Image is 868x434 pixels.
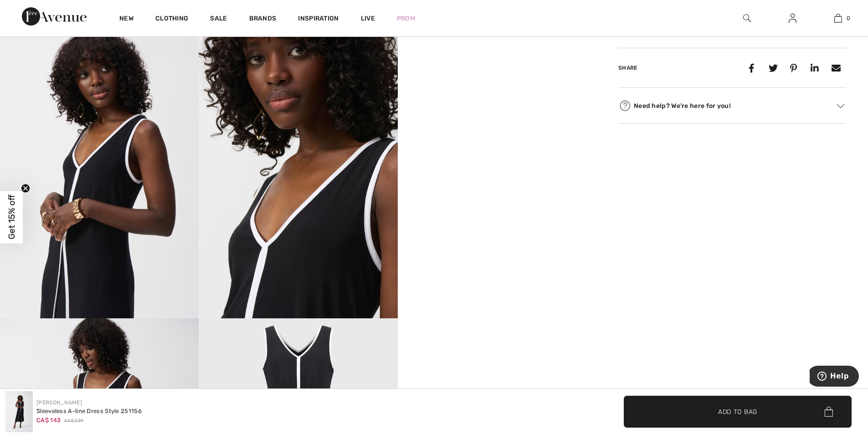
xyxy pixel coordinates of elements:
span: CA$ 143 [36,417,61,424]
button: Close teaser [21,184,30,193]
a: Brands [249,15,277,24]
a: 0 [816,13,860,24]
img: search the website [743,13,751,24]
img: 1ère Avenue [22,7,87,26]
span: Add to Bag [718,407,757,416]
span: Get 15% off [6,195,17,240]
div: Sleeveless A-line Dress Style 251156 [36,407,142,416]
span: CA$ 239 [64,418,83,424]
iframe: Opens a widget where you can find more information [810,366,859,388]
img: Bag.svg [824,407,833,417]
a: Clothing [155,15,188,24]
img: My Bag [834,13,842,24]
span: Inspiration [298,15,339,24]
img: Sleeveless A-Line Dress Style 251156 [5,391,33,432]
img: Sleeveless A-Line Dress Style 251156. 4 [199,20,397,318]
a: Sale [210,15,227,24]
a: New [119,15,134,24]
span: 0 [847,14,850,22]
a: Live [361,14,375,23]
img: My Info [789,13,796,24]
span: Share [618,65,637,71]
div: Need help? We're here for you! [618,99,846,112]
a: [PERSON_NAME] [36,399,82,406]
button: Add to Bag [624,396,852,428]
a: Prom [397,14,415,23]
video: Your browser does not support the video tag. [398,20,596,120]
img: Arrow2.svg [837,104,845,108]
a: Sign In [781,13,804,24]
